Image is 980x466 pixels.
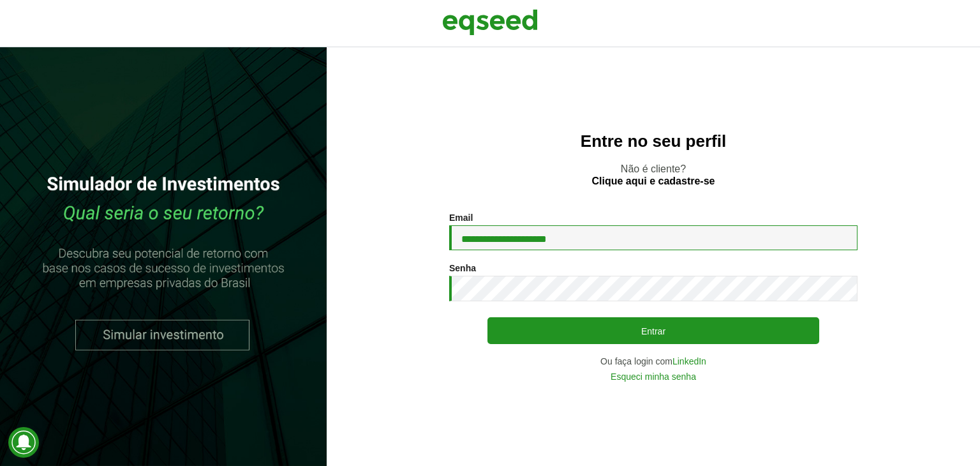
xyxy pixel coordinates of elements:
[352,132,954,151] h2: Entre no seu perfil
[449,213,473,222] label: Email
[487,317,819,344] button: Entrar
[611,372,696,381] a: Esqueci minha senha
[352,163,954,187] p: Não é cliente?
[672,357,706,366] a: LinkedIn
[592,176,715,186] a: Clique aqui e cadastre-se
[449,357,857,366] div: Ou faça login com
[442,6,538,38] img: EqSeed Logo
[449,264,476,273] label: Senha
